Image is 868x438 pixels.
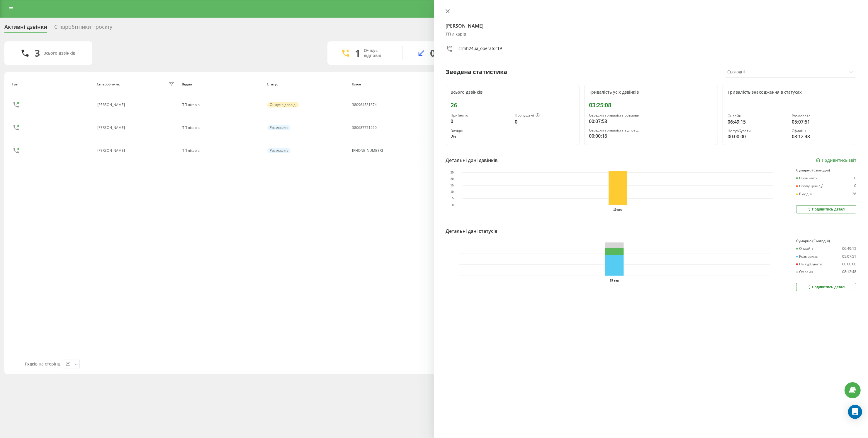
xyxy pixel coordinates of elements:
div: Офлайн [792,129,851,133]
h4: [PERSON_NAME] [446,22,857,29]
div: 08:12:48 [842,270,856,274]
div: Всього дзвінків [451,90,575,95]
div: 00:00:00 [728,133,787,140]
div: Сумарно (Сьогодні) [796,239,856,243]
div: Детальні дані статусів [446,228,498,235]
div: 0 [430,48,436,59]
div: Середня тривалість відповіді [589,128,713,132]
div: Співробітники проєкту [54,24,112,33]
div: Вихідні [796,192,812,196]
div: Офлайн [796,270,813,274]
div: Розмовляє [796,255,818,259]
div: Зведена статистика [446,68,507,76]
div: 380687771260 [352,126,377,130]
div: Прийнято [451,113,510,117]
div: 05:07:51 [842,255,856,259]
div: 00:00:00 [842,262,856,266]
div: Онлайн [728,114,787,118]
text: 10 [450,191,454,194]
div: 06:49:15 [728,118,787,125]
text: 19 вер [610,279,619,282]
div: 3 [35,48,40,59]
text: 20 [450,177,454,181]
div: 25 [66,361,70,367]
button: Подивитись деталі [796,205,856,213]
div: Середня тривалість розмови [589,113,713,117]
text: 15 [450,184,454,187]
div: Подивитись деталі [807,285,845,289]
div: [PERSON_NAME] [97,149,126,153]
div: Не турбувати [796,262,822,266]
text: 25 [450,171,454,174]
div: Розмовляє [267,125,291,130]
div: ТП лікарів [446,32,857,37]
div: Подивитись деталі [807,207,845,212]
a: Подивитись звіт [816,158,856,163]
div: 26 [451,133,510,140]
div: Вихідні [451,129,510,133]
div: crmh24ua_operator19 [459,46,502,54]
div: 26 [852,192,856,196]
div: Статус [267,82,346,86]
text: 0 [452,203,454,207]
div: [PERSON_NAME] [97,103,126,107]
div: [PERSON_NAME] [97,126,126,130]
div: Всього дзвінків [43,51,75,56]
div: Тривалість усіх дзвінків [589,90,713,95]
div: Очікує відповіді [364,48,394,58]
div: 1 [355,48,361,59]
div: Розмовляє [792,114,851,118]
div: 0 [854,184,856,188]
div: 06:49:15 [842,247,856,251]
div: 03:25:08 [589,102,713,109]
div: 0 [451,118,510,125]
text: 5 [452,197,454,200]
button: Подивитись деталі [796,283,856,291]
div: Пропущені [515,113,575,118]
div: Тривалість знаходження в статусах [728,90,851,95]
div: Онлайн [796,247,813,251]
span: Рядків на сторінці [25,361,62,367]
div: Не турбувати [728,129,787,133]
div: Детальні дані дзвінків [446,157,498,164]
div: Співробітник [97,82,120,86]
div: 0 [854,176,856,180]
div: 0 [515,118,575,125]
div: 00:07:53 [589,118,713,125]
div: 26 [451,102,575,109]
div: Прийнято [796,176,817,180]
div: [PHONE_NUMBER] [352,149,383,153]
div: ТП лікарів [182,103,261,107]
div: 380964531374 [352,103,377,107]
div: ТП лікарів [182,126,261,130]
div: Open Intercom Messenger [848,405,862,419]
div: ТП лікарів [182,149,261,153]
div: Сумарно (Сьогодні) [796,168,856,172]
div: 05:07:51 [792,118,851,125]
div: 00:00:16 [589,132,713,139]
div: 08:12:48 [792,133,851,140]
div: Відділ [182,82,261,86]
div: Клієнт [352,82,431,86]
text: 19 вер [613,208,623,211]
div: Пропущені [796,184,823,188]
div: Тип [12,82,91,86]
div: Розмовляє [267,148,291,153]
div: Очікує відповіді [267,102,299,107]
div: Активні дзвінки [4,24,47,33]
